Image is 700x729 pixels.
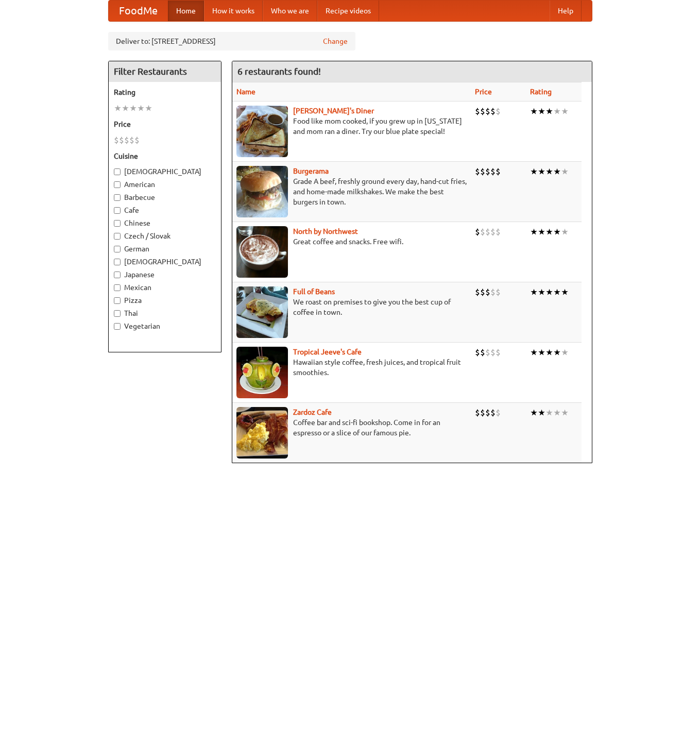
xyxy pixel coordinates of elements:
[137,103,145,114] li: ★
[114,295,216,306] label: Pizza
[550,1,582,21] a: Help
[114,310,121,317] input: Thai
[114,103,122,114] li: ★
[108,32,355,50] div: Deliver to: [STREET_ADDRESS]
[561,226,569,238] li: ★
[114,269,216,280] label: Japanese
[236,226,288,278] img: north.jpg
[293,227,358,235] a: North by Northwest
[475,407,480,418] li: $
[114,207,121,214] input: Cafe
[480,226,485,238] li: $
[293,107,374,115] a: [PERSON_NAME]'s Diner
[114,308,216,318] label: Thai
[114,192,216,202] label: Barbecue
[114,119,216,129] h5: Price
[114,233,121,240] input: Czech / Slovak
[490,407,496,418] li: $
[480,166,485,177] li: $
[114,231,216,241] label: Czech / Slovak
[134,134,140,146] li: $
[545,226,553,238] li: ★
[236,286,288,338] img: beans.jpg
[496,166,501,177] li: $
[129,103,137,114] li: ★
[561,106,569,117] li: ★
[236,347,288,398] img: jeeves.jpg
[538,166,545,177] li: ★
[480,106,485,117] li: $
[538,347,545,358] li: ★
[545,286,553,298] li: ★
[114,272,121,278] input: Japanese
[496,226,501,238] li: $
[490,166,496,177] li: $
[475,286,480,298] li: $
[538,106,545,117] li: ★
[114,151,216,161] h5: Cuisine
[545,166,553,177] li: ★
[114,166,216,177] label: [DEMOGRAPHIC_DATA]
[545,407,553,418] li: ★
[293,287,335,296] b: Full of Beans
[114,194,121,201] input: Barbecue
[545,106,553,117] li: ★
[485,166,490,177] li: $
[122,103,129,114] li: ★
[236,116,467,137] p: Food like mom cooked, if you grew up in [US_STATE] and mom ran a diner. Try our blue plate special!
[114,257,216,267] label: [DEMOGRAPHIC_DATA]
[114,205,216,215] label: Cafe
[109,1,168,21] a: FoodMe
[114,323,121,330] input: Vegetarian
[530,407,538,418] li: ★
[129,134,134,146] li: $
[168,1,204,21] a: Home
[114,218,216,228] label: Chinese
[293,167,329,175] a: Burgerama
[561,407,569,418] li: ★
[485,226,490,238] li: $
[545,347,553,358] li: ★
[530,347,538,358] li: ★
[485,347,490,358] li: $
[553,286,561,298] li: ★
[236,357,467,378] p: Hawaiian style coffee, fresh juices, and tropical fruit smoothies.
[496,106,501,117] li: $
[485,106,490,117] li: $
[236,88,255,96] a: Name
[496,407,501,418] li: $
[114,259,121,265] input: [DEMOGRAPHIC_DATA]
[236,297,467,317] p: We roast on premises to give you the best cup of coffee in town.
[114,246,121,252] input: German
[114,179,216,190] label: American
[480,286,485,298] li: $
[553,347,561,358] li: ★
[293,408,332,416] a: Zardoz Cafe
[236,166,288,217] img: burgerama.jpg
[114,168,121,175] input: [DEMOGRAPHIC_DATA]
[485,407,490,418] li: $
[475,106,480,117] li: $
[114,321,216,331] label: Vegetarian
[475,88,492,96] a: Price
[114,134,119,146] li: $
[145,103,152,114] li: ★
[293,348,362,356] a: Tropical Jeeve's Cafe
[114,87,216,97] h5: Rating
[263,1,317,21] a: Who we are
[204,1,263,21] a: How it works
[496,286,501,298] li: $
[323,36,348,46] a: Change
[490,286,496,298] li: $
[114,244,216,254] label: German
[317,1,379,21] a: Recipe videos
[114,284,121,291] input: Mexican
[490,347,496,358] li: $
[475,226,480,238] li: $
[236,417,467,438] p: Coffee bar and sci-fi bookshop. Come in for an espresso or a slice of our famous pie.
[530,88,552,96] a: Rating
[561,166,569,177] li: ★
